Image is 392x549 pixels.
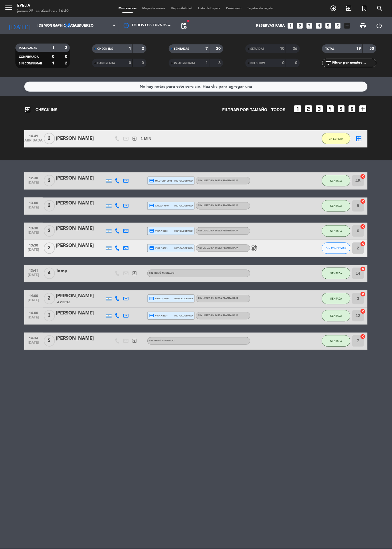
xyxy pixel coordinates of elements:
span: RESERVADAS [19,47,37,50]
i: credit_card [149,313,154,318]
i: looks_two [296,22,304,29]
span: visa * 6383 [149,229,168,234]
button: EN ESPERA [322,133,351,144]
i: credit_card [149,296,154,301]
span: Sin menú asignado [149,272,175,275]
span: SENTADA [330,179,342,182]
span: 13:00 [26,200,41,206]
i: menu [4,3,13,12]
i: search [377,5,383,12]
strong: 1 [129,47,131,51]
i: looks_3 [315,104,324,113]
i: cancel [360,292,366,297]
div: LOG OUT [371,17,388,34]
button: SENTADA [322,175,351,186]
span: SENTADA [330,204,342,208]
span: ALMUERZO en MESA PLANTA BAJA [198,180,239,182]
span: EN ESPERA [329,137,344,140]
i: cancel [360,174,366,179]
span: Reservas para [256,24,285,28]
i: looks_4 [326,104,335,113]
span: 13:30 [26,242,41,249]
strong: 50 [370,47,375,51]
strong: 1 [205,61,208,65]
span: 14:00 [26,310,41,316]
div: [PERSON_NAME] [56,135,104,142]
button: SENTADA [322,335,351,347]
span: Filtrar por tamaño [222,107,267,113]
i: filter_list [325,60,332,66]
i: cancel [360,266,366,272]
strong: 0 [295,61,299,65]
span: CHECK INS [24,106,58,113]
span: 13:30 [26,225,41,231]
strong: 0 [52,55,54,59]
i: cancel [360,309,366,314]
i: exit_to_app [24,106,31,113]
span: [DATE] [26,341,41,348]
i: looks_two [304,104,313,113]
i: credit_card [149,246,154,251]
i: looks_3 [306,22,313,29]
input: Filtrar por nombre... [332,60,376,66]
span: NO SHOW [251,62,265,65]
span: 2 [44,175,55,186]
span: CHECK INS [97,48,113,50]
span: mercadopago [175,314,193,318]
span: SIN CONFIRMAR [19,62,42,65]
span: mercadopago [175,179,193,183]
span: amex * 4007 [149,203,169,208]
i: credit_card [149,203,154,208]
button: menu [4,3,13,14]
i: turned_in_not [361,5,368,12]
span: ARRIBADA [26,139,41,145]
i: border_all [356,135,363,142]
button: SENTADA [322,293,351,304]
strong: 7 [205,47,208,51]
strong: 1 [52,61,54,65]
i: credit_card [149,229,154,234]
i: healing [251,245,258,252]
span: ALMUERZO en MESA PLANTA BAJA [198,230,239,232]
i: looks_4 [315,22,323,29]
span: Sin menú asignado [149,340,175,342]
i: cancel [360,224,366,230]
strong: 0 [282,61,284,65]
i: add_box [344,22,351,29]
span: 2 [44,200,55,212]
span: 14:00 [26,292,41,299]
span: Disponibilidad [168,7,195,10]
i: power_settings_new [376,22,383,29]
span: 14:49 [26,132,41,139]
div: [PERSON_NAME] [56,242,104,250]
i: exit_to_app [346,5,353,12]
span: print [360,22,367,29]
div: [PERSON_NAME] [56,200,104,207]
strong: 19 [357,47,361,51]
div: [PERSON_NAME] [56,293,104,300]
i: [DATE] [4,19,35,32]
span: 3 [44,310,55,322]
span: 4 Visitas [57,300,70,305]
div: [PERSON_NAME] [56,175,104,182]
span: ALMUERZO en MESA PLANTA BAJA [198,205,239,207]
span: master * 3595 [149,178,172,183]
span: Mis reservas [116,7,140,10]
span: CONFIRMADA [19,56,39,58]
span: 2 [44,133,55,144]
i: exit_to_app [132,271,137,276]
span: amex * 1000 [149,296,169,301]
span: Pre-acceso [223,7,245,10]
span: SENTADA [330,314,342,318]
span: CANCELADA [97,62,115,65]
span: Tarjetas de regalo [245,7,276,10]
span: [DATE] [26,273,41,280]
span: mercadopago [175,229,193,233]
span: visa * 4361 [149,246,168,251]
i: add_circle_outline [330,5,337,12]
div: [PERSON_NAME] [56,310,104,317]
strong: 0 [65,55,69,59]
i: looks_5 [337,104,346,113]
span: [DATE] [26,248,41,255]
strong: 26 [293,47,299,51]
